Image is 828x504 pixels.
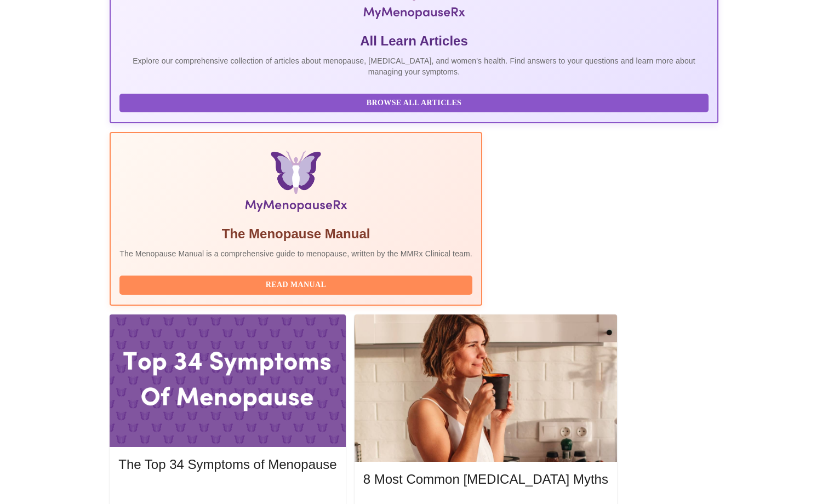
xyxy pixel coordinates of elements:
[129,486,326,500] span: Read More
[119,55,709,77] p: Explore our comprehensive collection of articles about menopause, [MEDICAL_DATA], and women's hea...
[119,248,472,259] p: The Menopause Manual is a comprehensive guide to menopause, written by the MMRx Clinical team.
[363,471,608,488] h5: 8 Most Common [MEDICAL_DATA] Myths
[130,96,698,110] span: Browse All Articles
[119,279,475,289] a: Read Manual
[119,225,472,243] h5: The Menopause Manual
[119,98,711,107] a: Browse All Articles
[130,278,461,292] span: Read Manual
[118,487,339,496] a: Read More
[119,94,709,113] button: Browse All Articles
[118,483,336,502] button: Read More
[175,151,416,216] img: Menopause Manual
[119,32,709,50] h5: All Learn Articles
[118,456,336,473] h5: The Top 34 Symptoms of Menopause
[119,276,472,295] button: Read Manual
